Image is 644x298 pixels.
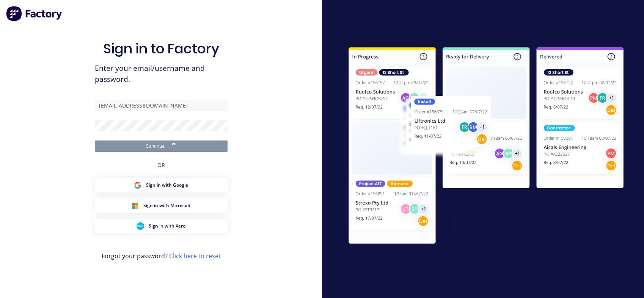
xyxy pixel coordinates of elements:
img: Sign in [332,32,640,262]
input: Email/Username [95,100,228,111]
a: Click here to reset [169,252,221,260]
button: Google Sign inSign in with Google [95,178,228,192]
span: Enter your email/username and password. [95,63,228,85]
div: OR [157,152,165,178]
span: Sign in with Google [146,182,188,189]
span: Sign in with Microsoft [143,202,191,209]
span: Sign in with Xero [149,223,185,229]
button: Continue [95,140,228,152]
span: Forgot your password? [102,251,221,261]
button: Xero Sign inSign in with Xero [95,219,228,233]
h1: Sign in to Factory [103,41,219,57]
button: Microsoft Sign inSign in with Microsoft [95,198,228,213]
img: Factory [6,6,63,21]
img: Microsoft Sign in [131,202,139,209]
img: Google Sign in [134,181,141,189]
img: Xero Sign in [137,222,144,230]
